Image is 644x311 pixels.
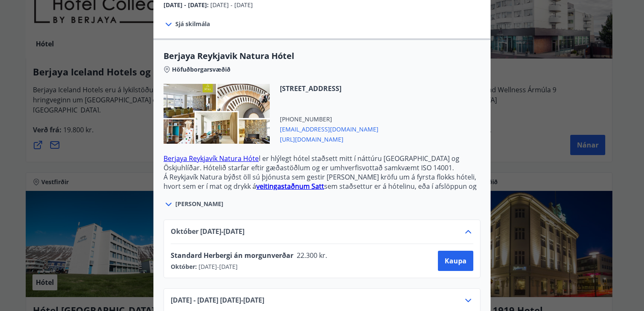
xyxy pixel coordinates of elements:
span: [STREET_ADDRESS] [280,84,378,93]
span: [PHONE_NUMBER] [280,115,378,123]
span: [URL][DOMAIN_NAME] [280,134,378,144]
span: Berjaya Reykjavik Natura Hótel [164,50,480,62]
span: [DATE] - [DATE] [210,1,253,9]
span: [EMAIL_ADDRESS][DOMAIN_NAME] [280,123,378,134]
span: Sjá skilmála [175,20,210,28]
span: [DATE] - [DATE] : [164,1,210,9]
span: Höfuðborgarsvæðið [172,65,231,74]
